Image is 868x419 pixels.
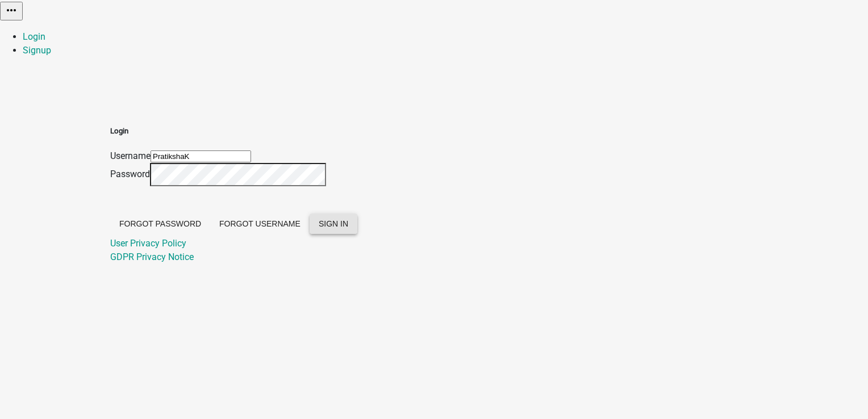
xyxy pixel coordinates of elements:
i: more_horiz [5,3,18,17]
a: User Privacy Policy [110,238,186,249]
a: GDPR Privacy Notice [110,252,194,262]
a: Login [23,31,45,42]
label: Username [110,150,151,161]
label: Password [110,169,150,179]
a: Signup [23,45,51,56]
button: Forgot Username [210,213,310,234]
h5: Login [110,125,357,137]
button: SIGN IN [310,213,357,234]
span: SIGN IN [319,219,348,228]
button: Forgot Password [110,213,210,234]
